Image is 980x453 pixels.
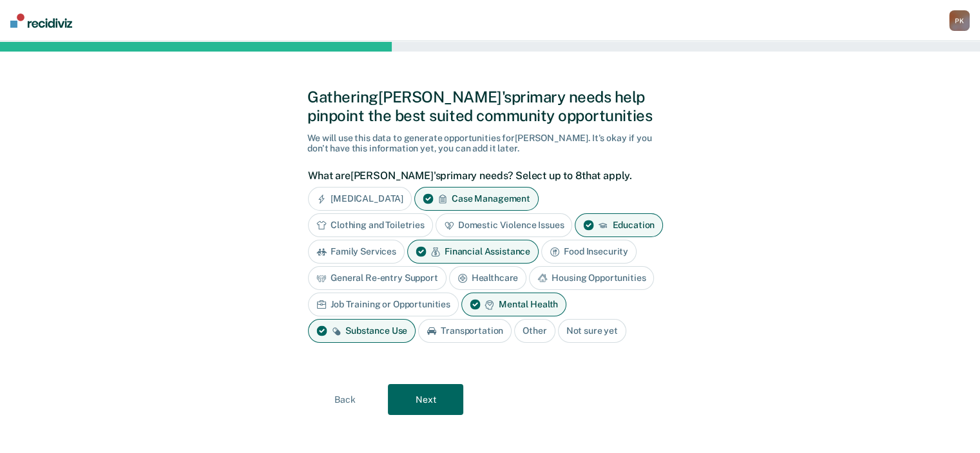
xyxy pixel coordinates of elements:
div: General Re-entry Support [308,266,447,290]
div: Mental Health [461,293,566,316]
label: What are [PERSON_NAME]'s primary needs? Select up to 8 that apply. [308,169,666,182]
div: Domestic Violence Issues [436,213,573,237]
img: Recidiviz [10,14,72,28]
div: Food Insecurity [541,240,637,264]
div: We will use this data to generate opportunities for [PERSON_NAME] . It's okay if you don't have t... [307,133,673,155]
div: Transportation [418,319,512,343]
div: Other [514,319,555,343]
div: Healthcare [449,266,527,290]
div: Substance Use [308,319,416,343]
div: Education [575,213,663,237]
div: Gathering [PERSON_NAME]'s primary needs help pinpoint the best suited community opportunities [307,88,673,125]
button: PK [949,10,970,31]
div: Housing Opportunities [529,266,654,290]
button: Back [307,384,383,415]
div: Job Training or Opportunities [308,293,459,316]
div: [MEDICAL_DATA] [308,187,412,211]
div: Family Services [308,240,405,264]
div: Clothing and Toiletries [308,213,433,237]
div: Case Management [414,187,539,211]
button: Next [388,384,463,415]
div: Not sure yet [558,319,626,343]
div: P K [949,10,970,31]
div: Financial Assistance [407,240,539,264]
